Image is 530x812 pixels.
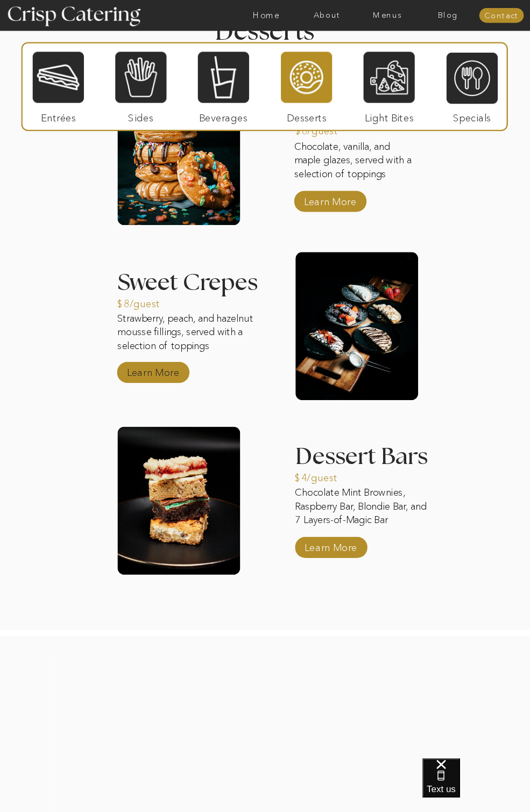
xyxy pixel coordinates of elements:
[302,532,361,558] a: Learn More
[360,103,419,129] p: Light Bites
[295,463,354,489] a: $4/guest
[297,11,357,20] a: About
[117,271,280,294] h3: Sweet Crepes
[111,103,170,129] p: Sides
[117,312,262,354] p: Strawberry, peach, and hazelnut mousse fillings, served with a selection of toppings
[294,140,417,183] p: Chocolate, vanilla, and maple glazes, served with a selection of toppings
[29,103,88,129] p: Entrées
[357,11,418,20] a: Menus
[117,288,176,314] a: $8/guest
[295,446,429,457] h3: Dessert Bars
[236,11,296,20] a: Home
[422,758,530,812] iframe: podium webchat widget bubble
[295,116,354,142] a: $6/guest
[124,357,182,383] a: Learn More
[301,186,359,212] a: Learn More
[295,486,428,528] p: Chocolate Mint Brownies, Raspberry Bar, Blondie Bar, and 7 Layers-of-Magic Bar
[208,19,322,37] h2: Desserts
[418,11,478,20] a: Blog
[277,103,336,129] p: Desserts
[194,103,252,129] p: Beverages
[479,11,524,20] a: Contact
[442,103,501,129] p: Specials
